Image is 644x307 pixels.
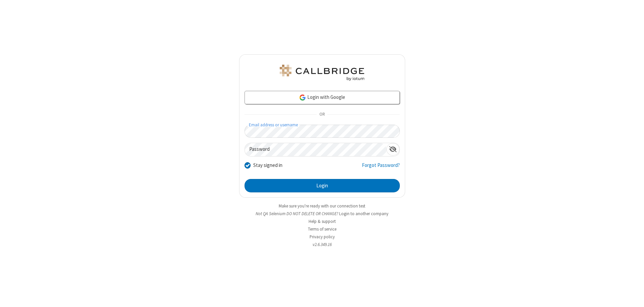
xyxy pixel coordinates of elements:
a: Privacy policy [310,234,335,240]
input: Password [245,143,386,156]
label: Stay signed in [253,162,282,169]
button: Login to another company [339,210,388,217]
input: Email address or username [245,125,400,138]
a: Help & support [309,219,336,224]
a: Forgot Password? [362,162,400,174]
div: Show password [386,143,399,156]
li: v2.6.349.16 [239,241,405,248]
img: google-icon.png [299,94,306,101]
a: Terms of service [308,226,336,232]
li: Not QA Selenium DO NOT DELETE OR CHANGE? [239,210,405,217]
img: QA Selenium DO NOT DELETE OR CHANGE [278,65,366,81]
a: Make sure you're ready with our connection test [279,203,365,209]
a: Login with Google [245,91,400,104]
button: Login [245,179,400,192]
span: OR [317,110,327,119]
